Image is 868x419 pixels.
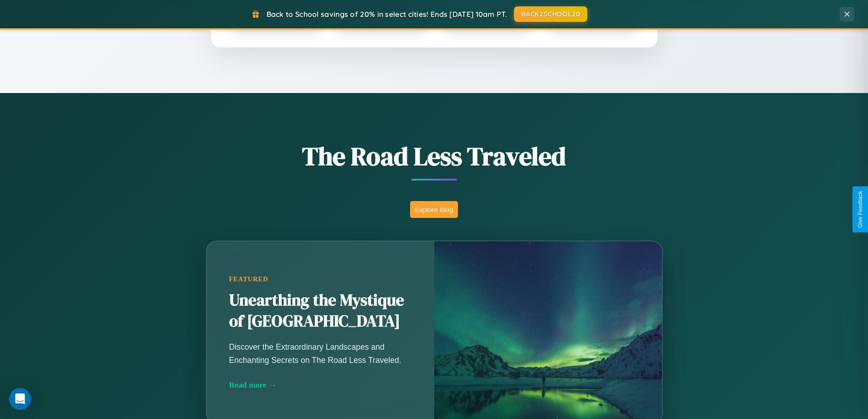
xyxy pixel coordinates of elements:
[514,6,587,22] button: BACK2SCHOOL20
[229,290,411,332] h2: Unearthing the Mystique of [GEOGRAPHIC_DATA]
[229,341,411,366] p: Discover the Extraordinary Landscapes and Enchanting Secrets on The Road Less Traveled.
[410,201,458,218] button: Explore Blog
[857,191,863,228] div: Give Feedback
[161,139,708,174] h1: The Road Less Traveled
[9,388,31,410] div: Open Intercom Messenger
[267,10,507,19] span: Back to School savings of 20% in select cities! Ends [DATE] 10am PT.
[229,380,411,390] div: Read more →
[229,275,411,283] div: Featured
